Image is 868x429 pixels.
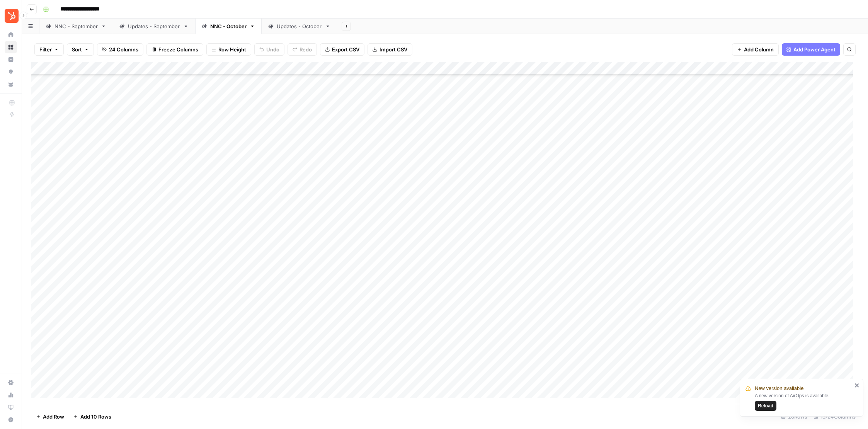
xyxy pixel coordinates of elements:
[5,66,17,78] a: Opportunities
[755,385,803,392] span: New version available
[97,43,143,56] button: 24 Columns
[5,414,17,426] button: Help + Support
[5,376,17,389] a: Settings
[744,46,774,53] span: Add Column
[80,413,111,420] span: Add 10 Rows
[43,413,64,420] span: Add Row
[778,410,810,423] div: 28 Rows
[5,53,17,66] a: Insights
[206,43,251,56] button: Row Height
[218,46,246,53] span: Row Height
[39,19,113,34] a: NNC - September
[320,43,364,56] button: Export CSV
[380,46,407,53] span: Import CSV
[31,410,69,423] button: Add Row
[755,401,776,411] button: Reload
[755,392,852,411] div: A new version of AirOps is available.
[254,43,284,56] button: Undo
[146,43,203,56] button: Freeze Columns
[195,19,262,34] a: NNC - October
[54,22,98,30] div: NNC - September
[288,43,317,56] button: Redo
[5,401,17,414] a: Learning Hub
[5,9,19,23] img: Blog Content Action Plan Logo
[5,41,17,53] a: Browse
[5,29,17,41] a: Home
[758,402,773,409] span: Reload
[854,382,860,388] button: close
[210,22,247,30] div: NNC - October
[810,410,859,423] div: 13/24 Columns
[300,46,312,53] span: Redo
[113,19,195,34] a: Updates - September
[5,389,17,401] a: Usage
[5,6,17,26] button: Workspace: Blog Content Action Plan
[262,19,337,34] a: Updates - October
[782,43,840,56] button: Add Power Agent
[732,43,779,56] button: Add Column
[277,22,322,30] div: Updates - October
[67,43,94,56] button: Sort
[34,43,64,56] button: Filter
[5,78,17,90] a: Your Data
[368,43,412,56] button: Import CSV
[69,410,116,423] button: Add 10 Rows
[793,46,836,53] span: Add Power Agent
[266,46,279,53] span: Undo
[128,22,180,30] div: Updates - September
[109,46,138,53] span: 24 Columns
[158,46,198,53] span: Freeze Columns
[39,46,52,53] span: Filter
[332,46,359,53] span: Export CSV
[72,46,82,53] span: Sort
